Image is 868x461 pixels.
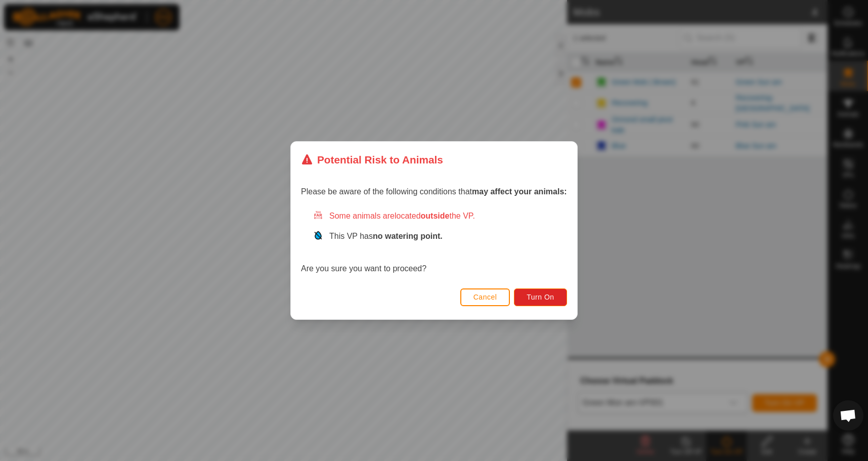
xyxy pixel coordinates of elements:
[395,212,475,220] span: located the VP.
[833,400,863,431] a: Open chat
[472,187,567,196] strong: may affect your animals:
[527,293,554,301] span: Turn On
[301,187,567,196] span: Please be aware of the following conditions that
[329,232,443,240] span: This VP has
[460,288,510,306] button: Cancel
[514,288,567,306] button: Turn On
[301,152,443,167] div: Potential Risk to Animals
[421,212,450,220] strong: outside
[301,210,567,275] div: Are you sure you want to proceed?
[473,293,497,301] span: Cancel
[313,210,567,222] div: Some animals are
[373,232,443,240] strong: no watering point.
